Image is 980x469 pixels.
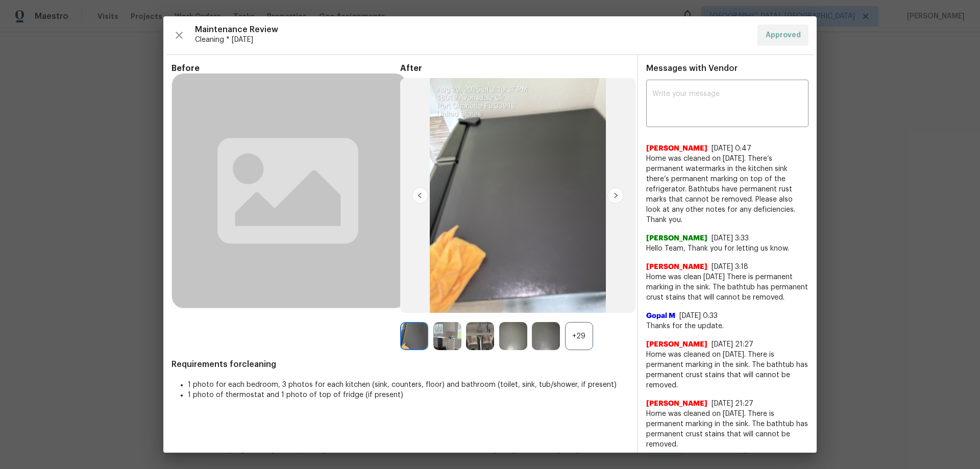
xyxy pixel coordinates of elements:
[646,311,675,321] span: Gopal M
[646,339,707,350] span: [PERSON_NAME]
[646,321,808,331] span: Thanks for the update.
[195,24,749,35] span: Maintenance Review
[171,63,400,73] span: Before
[646,272,808,303] span: Home was clean [DATE] There is permanent marking in the sink. The bathtub has permanent crust sta...
[646,262,707,272] span: [PERSON_NAME]
[195,35,749,45] span: Cleaning * [DATE]
[712,400,753,407] span: [DATE] 21:27
[646,64,738,72] span: Messages with Vendor
[646,243,808,254] span: Hello Team, Thank you for letting us know.
[646,409,808,450] span: Home was cleaned on [DATE]. There is permanent marking in the sink. The bathtub has permanent cru...
[646,233,707,243] span: [PERSON_NAME]
[679,312,718,319] span: [DATE] 0:33
[188,380,629,390] li: 1 photo for each bedroom, 3 photos for each kitchen (sink, counters, floor) and bathroom (toilet,...
[646,143,707,154] span: [PERSON_NAME]
[607,187,624,204] img: right-chevron-button-url
[712,341,753,348] span: [DATE] 21:27
[400,63,629,73] span: After
[646,350,808,390] span: Home was cleaned on [DATE]. There is permanent marking in the sink. The bathtub has permanent cru...
[712,263,748,270] span: [DATE] 3:18
[712,145,751,152] span: [DATE] 0:47
[188,390,629,400] li: 1 photo of thermostat and 1 photo of top of fridge (if present)
[171,359,629,369] span: Requirements for cleaning
[712,235,749,242] span: [DATE] 3:33
[412,187,428,204] img: left-chevron-button-url
[646,154,808,225] span: Home was cleaned on [DATE]. There’s permanent watermarks in the kitchen sink there’s permanent ma...
[565,322,593,350] div: +29
[646,399,707,409] span: [PERSON_NAME]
